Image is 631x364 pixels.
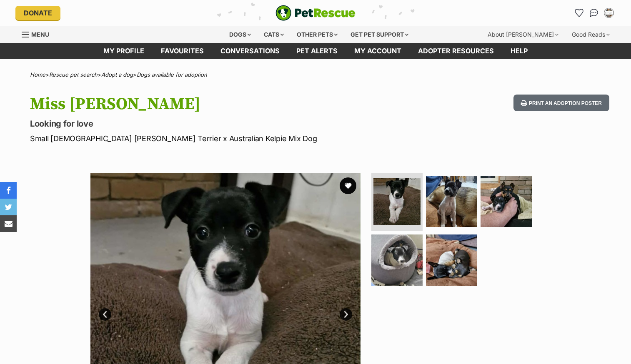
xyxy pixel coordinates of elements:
[502,43,536,59] a: Help
[99,308,111,321] a: Prev
[49,71,98,78] a: Rescue pet search
[481,176,532,227] img: Photo of Miss Piggy
[587,6,601,20] a: Conversations
[426,234,477,286] img: Photo of Miss Piggy
[426,176,477,227] img: Photo of Miss Piggy
[95,43,153,59] a: My profile
[346,43,410,59] a: My account
[482,26,564,43] div: About [PERSON_NAME]
[340,308,352,321] a: Next
[223,26,257,43] div: Dogs
[30,133,383,144] p: Small [DEMOGRAPHIC_DATA] [PERSON_NAME] Terrier x Australian Kelpie Mix Dog
[605,9,613,17] img: Kirsty Rice profile pic
[212,43,288,59] a: conversations
[602,6,616,20] button: My account
[275,5,356,21] img: logo-e224e6f780fb5917bec1dbf3a21bbac754714ae5b6737aabdf751b685950b380.svg
[9,72,622,78] div: > > >
[30,95,383,114] h1: Miss [PERSON_NAME]
[513,95,609,112] button: Print an adoption poster
[153,43,212,59] a: Favourites
[30,118,383,130] p: Looking for love
[371,234,423,286] img: Photo of Miss Piggy
[410,43,502,59] a: Adopter resources
[101,71,133,78] a: Adopt a dog
[340,177,356,194] button: favourite
[30,71,45,78] a: Home
[572,6,616,20] ul: Account quick links
[258,26,290,43] div: Cats
[291,26,343,43] div: Other pets
[566,26,616,43] div: Good Reads
[15,6,60,20] a: Donate
[572,6,586,20] a: Favourites
[345,26,414,43] div: Get pet support
[275,5,356,21] a: PetRescue
[31,31,49,38] span: Menu
[590,9,598,17] img: chat-41dd97257d64d25036548639549fe6c8038ab92f7586957e7f3b1b290dea8141.svg
[137,71,207,78] a: Dogs available for adoption
[22,26,55,41] a: Menu
[373,178,421,225] img: Photo of Miss Piggy
[288,43,346,59] a: Pet alerts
